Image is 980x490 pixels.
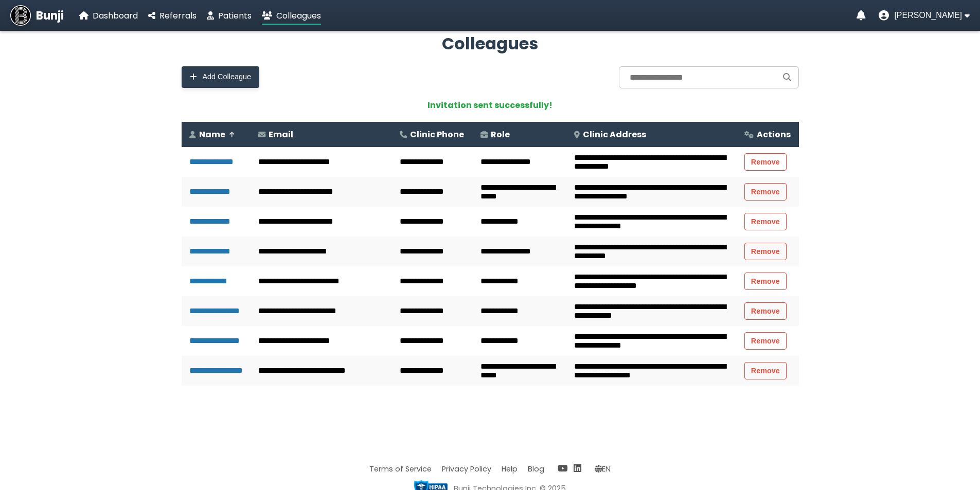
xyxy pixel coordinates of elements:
span: Add Colleague [203,72,251,81]
th: Actions [737,122,799,147]
a: Help [502,464,518,474]
div: Invitation sent successfully! [182,99,799,112]
th: Email [251,122,392,147]
a: Terms of Service [369,464,432,474]
button: Remove [744,213,787,230]
a: Blog [528,464,544,474]
span: Bunji [36,7,64,24]
a: Dashboard [79,9,138,22]
th: Name [182,122,251,147]
span: Change language [595,464,611,474]
th: Clinic Address [566,122,737,147]
a: Privacy Policy [442,464,491,474]
button: User menu [879,10,970,21]
span: Colleagues [276,10,321,22]
button: Remove [744,243,787,260]
a: Colleagues [262,9,321,22]
span: Referrals [159,10,197,22]
button: Remove [744,273,787,290]
a: Notifications [857,10,866,21]
img: Bunji Dental Referral Management [10,5,31,26]
button: Add Colleague [182,66,259,88]
a: Bunji [10,5,64,26]
th: Clinic Phone [392,122,472,147]
button: Remove [744,332,787,350]
a: Referrals [148,9,197,22]
span: Dashboard [93,10,138,22]
button: Remove [744,153,787,171]
span: Patients [218,10,252,22]
a: LinkedIn [574,462,581,475]
a: YouTube [558,462,567,475]
th: Role [473,122,566,147]
span: [PERSON_NAME] [894,11,962,20]
button: Remove [744,362,787,379]
h2: Colleagues [182,31,799,56]
button: Remove [744,183,787,201]
a: Patients [207,9,252,22]
button: Remove [744,302,787,320]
